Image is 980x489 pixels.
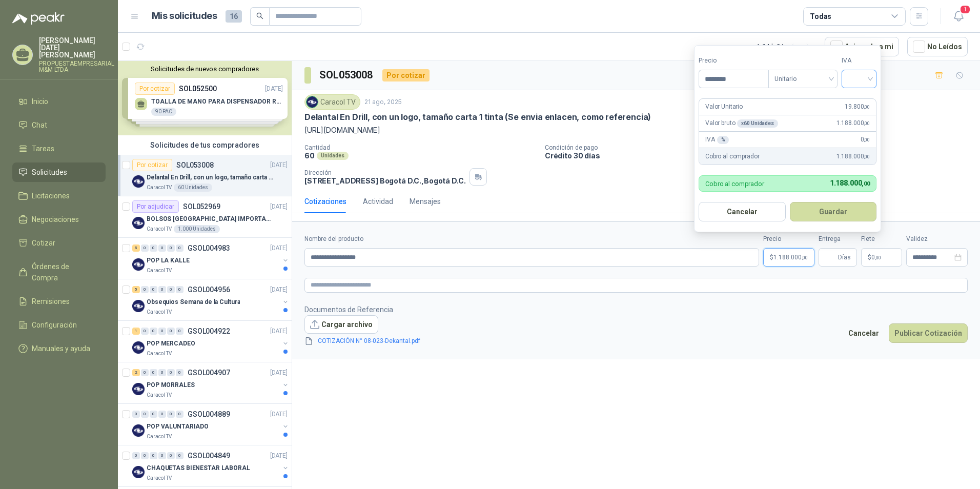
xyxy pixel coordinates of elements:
div: 5 [132,244,140,252]
div: 0 [167,452,175,459]
p: Caracol TV [147,184,172,192]
div: 0 [176,286,183,293]
p: $ 0,00 [861,248,902,267]
a: Órdenes de Compra [12,257,106,288]
a: Manuales y ayuda [12,339,106,358]
div: Caracol TV [304,94,360,110]
div: 0 [132,452,140,459]
div: 60 Unidades [174,184,212,192]
span: Manuales y ayuda [32,343,90,354]
p: [DATE] [270,368,288,378]
p: GSOL004889 [188,411,230,418]
div: 1 [132,328,140,335]
span: Configuración [32,319,77,331]
div: 0 [167,369,175,376]
div: 0 [141,452,149,459]
p: Caracol TV [147,308,172,316]
p: [DATE] [270,160,288,170]
div: 0 [150,452,157,459]
div: 0 [158,328,166,335]
span: Negociaciones [32,214,79,225]
span: Solicitudes [32,167,67,178]
a: Configuración [12,315,106,335]
a: 5 0 0 0 0 0 GSOL004983[DATE] Company LogoPOP LA KALLECaracol TV [132,242,290,275]
label: Validez [906,234,968,244]
img: Company Logo [132,258,145,271]
div: 0 [158,369,166,376]
img: Company Logo [307,96,318,108]
p: [STREET_ADDRESS] Bogotá D.C. , Bogotá D.C. [304,176,465,185]
div: 0 [176,411,183,418]
p: Valor bruto [705,118,778,128]
span: ,00 [864,104,870,110]
p: CHAQUETAS BIENESTAR LABORAL [147,463,250,473]
p: [DATE] [270,243,288,253]
p: GSOL004849 [188,452,230,459]
label: Precio [763,234,814,244]
p: GSOL004983 [188,244,230,252]
span: Remisiones [32,296,70,307]
p: Documentos de Referencia [304,304,437,315]
p: POP VALUNTARIADO [147,422,209,432]
button: Cargar archivo [304,315,378,334]
label: Precio [699,56,768,66]
div: 0 [150,369,157,376]
a: Licitaciones [12,186,106,206]
p: 60 [304,151,315,160]
div: 0 [167,411,175,418]
span: Días [838,249,851,266]
label: Flete [861,234,902,244]
a: Solicitudes [12,162,106,182]
p: Obsequios Semana de la Cultura [147,297,240,307]
span: 19.800 [845,102,870,112]
div: 0 [176,452,183,459]
div: 0 [176,369,183,376]
div: % [717,136,729,144]
p: Caracol TV [147,433,172,441]
div: 0 [158,452,166,459]
div: Unidades [317,152,349,160]
a: Remisiones [12,292,106,311]
div: 0 [150,411,157,418]
span: 1 [959,5,971,14]
img: Company Logo [132,424,145,437]
div: 0 [176,244,183,252]
div: 0 [141,328,149,335]
span: Inicio [32,96,48,107]
button: Cancelar [699,202,786,221]
a: Tareas [12,139,106,158]
div: Solicitudes de nuevos compradoresPor cotizarSOL052500[DATE] TOALLA DE MANO PARA DISPENSADOR ROLLO... [118,61,292,135]
span: 1.188.000 [836,152,870,161]
p: SOL052969 [183,203,220,210]
img: Company Logo [132,341,145,354]
img: Company Logo [132,217,145,229]
a: Negociaciones [12,210,106,229]
p: $1.188.000,00 [763,248,814,267]
span: 0 [871,254,881,260]
label: Nombre del producto [304,234,759,244]
p: Delantal En Drill, con un logo, tamaño carta 1 tinta (Se envia enlacen, como referencia) [147,173,274,182]
img: Company Logo [132,466,145,478]
div: Por cotizar [132,159,172,171]
span: ,00 [862,180,870,187]
div: 0 [167,328,175,335]
p: Cobro al comprador [705,152,759,161]
span: 1.188.000 [773,254,808,260]
button: Asignado a mi [825,37,899,56]
a: Chat [12,115,106,135]
button: No Leídos [907,37,968,56]
span: ,00 [875,255,881,260]
p: POP LA KALLE [147,256,190,266]
div: 0 [176,328,183,335]
button: Cancelar [843,323,885,343]
div: 0 [132,411,140,418]
div: 0 [158,286,166,293]
p: Valor Unitario [705,102,743,112]
div: 0 [150,286,157,293]
p: [DATE] [270,410,288,419]
p: Cobro al comprador [705,180,764,187]
div: 5 [132,286,140,293]
p: GSOL004956 [188,286,230,293]
img: Company Logo [132,383,145,395]
p: BOLSOS [GEOGRAPHIC_DATA] IMPORTADO [GEOGRAPHIC_DATA]-397-1 [147,214,274,224]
